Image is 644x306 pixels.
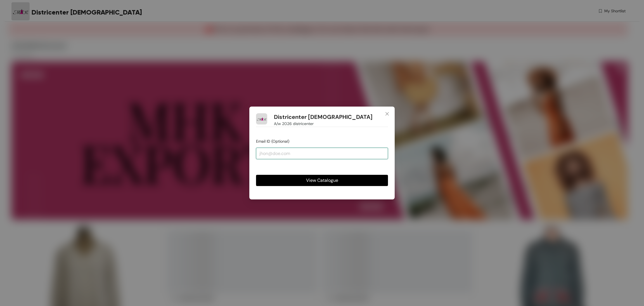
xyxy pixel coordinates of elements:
[306,177,338,184] span: View Catalogue
[274,114,373,121] h1: Districenter [DEMOGRAPHIC_DATA]
[380,107,395,122] button: Close
[256,148,388,159] input: jhon@doe.com
[256,175,388,186] button: View Catalogue
[385,112,389,116] span: close
[274,121,314,127] span: A/w 2026 districenter
[256,113,267,124] img: Buyer Portal
[256,139,289,144] span: Email ID (Optional)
